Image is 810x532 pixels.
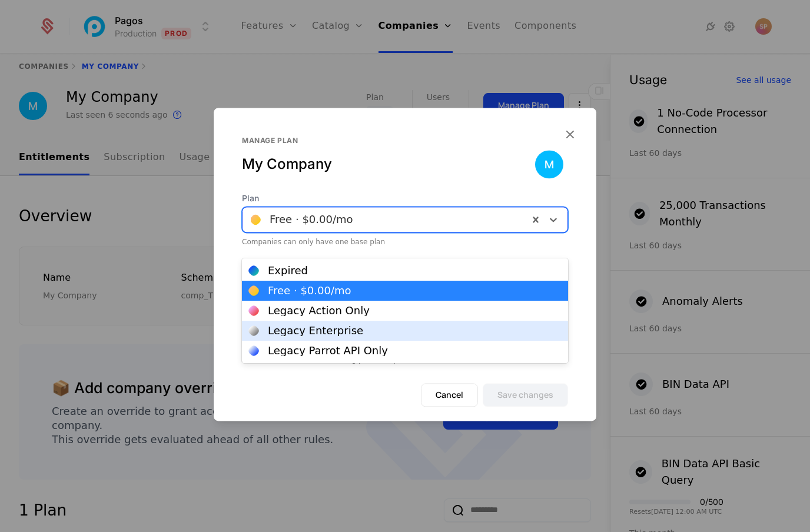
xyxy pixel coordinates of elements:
[268,285,351,296] div: Free
[242,355,568,364] div: Add Ons must have same billing period as plan
[268,305,370,316] div: Legacy Action Only
[421,383,478,407] button: Cancel
[535,150,563,178] img: My Company
[242,136,535,145] div: Manage plan
[268,345,388,356] div: Legacy Parrot API Only
[483,383,568,407] button: Save changes
[242,192,568,204] span: Plan
[242,237,568,247] div: Companies can only have one base plan
[268,325,363,336] div: Legacy Enterprise
[242,155,535,174] div: My Company
[268,265,308,276] div: Expired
